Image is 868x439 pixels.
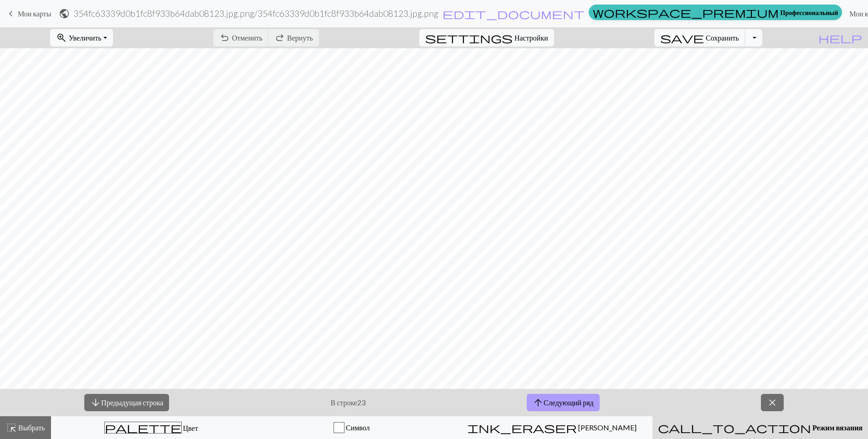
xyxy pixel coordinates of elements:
[533,396,544,409] span: arrow_upward
[467,421,577,434] span: ink_eraser
[18,423,45,432] ya-tr-span: Выбрать
[357,398,365,407] ya-tr-span: 23
[514,33,548,42] ya-tr-span: Настройки
[425,32,513,43] i: Settings
[56,31,67,44] span: zoom_in
[59,7,70,20] span: public
[5,6,51,21] a: Мои карты
[84,394,169,411] button: Предыдущая строка
[654,29,745,46] button: Сохранить
[105,421,181,434] span: palette
[50,29,113,46] button: Увеличить
[73,8,254,19] ya-tr-span: 354fc63339d0b1fc8f933b64dab08123.jpg.png
[452,416,652,439] button: [PERSON_NAME]
[781,8,838,17] ya-tr-span: Профессиональный
[69,33,102,42] ya-tr-span: Увеличить
[18,9,51,18] ya-tr-span: Мои карты
[90,396,101,409] span: arrow_downward
[658,421,811,434] span: call_to_action
[252,416,452,439] button: Символ
[183,424,198,432] ya-tr-span: Цвет
[425,31,513,44] span: settings
[652,416,868,439] button: Режим вязания
[346,423,370,432] ya-tr-span: Символ
[254,8,257,19] ya-tr-span: /
[419,29,554,46] button: SettingsНастройки
[101,398,163,407] ya-tr-span: Предыдущая строка
[5,7,16,20] span: keyboard_arrow_left
[706,33,739,42] ya-tr-span: Сохранить
[527,394,600,411] button: Следующий ряд
[51,416,252,439] button: Цвет
[544,398,594,407] ya-tr-span: Следующий ряд
[330,398,357,407] ya-tr-span: В строке
[578,423,637,432] ya-tr-span: [PERSON_NAME]
[767,396,778,409] span: close
[660,31,704,44] span: save
[818,31,862,44] span: help
[589,5,842,20] a: Профессиональный
[593,6,779,19] span: workspace_premium
[442,7,585,20] span: edit_document
[257,8,438,19] ya-tr-span: 354fc63339d0b1fc8f933b64dab08123.jpg.png
[812,423,863,432] ya-tr-span: Режим вязания
[6,421,17,434] span: highlight_alt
